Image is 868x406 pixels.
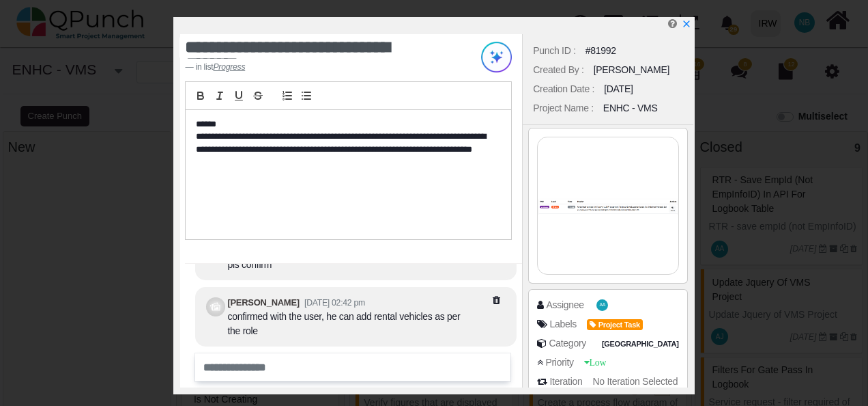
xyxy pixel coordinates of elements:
div: ENHC - VMS [603,101,658,116]
div: Punch ID : [533,44,576,58]
div: Category [549,336,586,351]
div: Project Name : [533,101,594,116]
div: Priority [545,355,573,370]
div: #81992 [585,44,616,58]
footer: in list [185,61,454,73]
div: Iteration [549,375,582,389]
b: [PERSON_NAME] [227,297,299,308]
span: Pakistan [599,338,682,350]
div: Assignee [546,298,583,312]
div: [PERSON_NAME] [594,63,670,77]
div: Labels [549,317,577,331]
div: Created By : [533,63,583,77]
div: [DATE] [604,82,633,96]
a: x [682,18,691,29]
span: Low [584,357,607,367]
span: No Iteration Selected [593,376,678,387]
i: Edit Punch [668,18,677,29]
svg: x [682,19,691,29]
img: Try writing with AI [481,42,512,72]
div: Creation Date : [533,82,594,96]
u: Progress [213,62,245,72]
span: AA [600,303,606,308]
div: confirmed with the user, he can add rental vehicles as per the role [227,310,466,338]
cite: Source Title [213,62,245,72]
span: Project Task [587,319,643,331]
span: Ahad Ahmed Taji [596,299,608,311]
small: [DATE] 02:42 pm [304,298,365,308]
span: <div><span class="badge badge-secondary" style="background-color: #FE9200"> <i class="fa fa-tag p... [587,317,643,331]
